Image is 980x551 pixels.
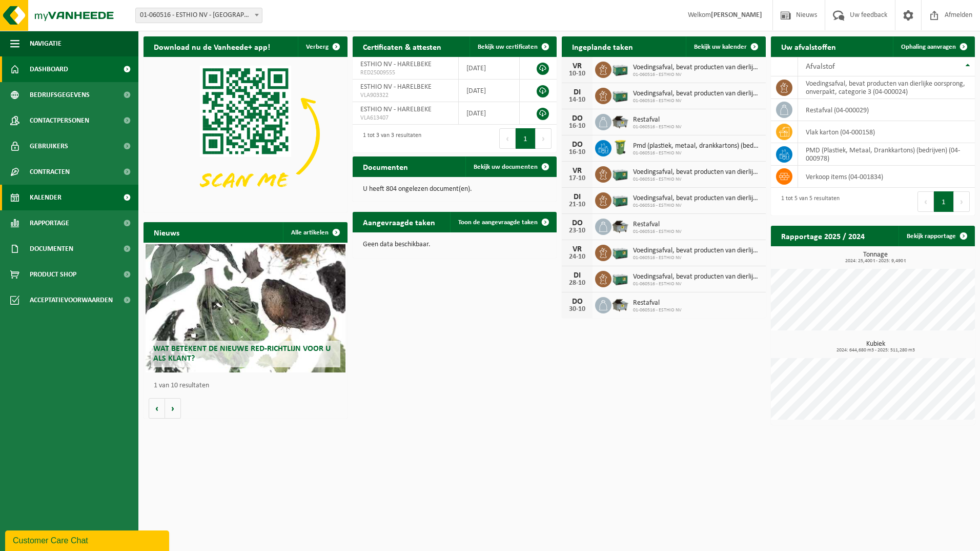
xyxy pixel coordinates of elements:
button: 1 [516,128,536,149]
span: 01-060516 - ESTHIO NV [633,124,682,130]
h2: Documenten [353,156,418,176]
span: 2024: 25,400 t - 2025: 9,490 t [776,259,975,264]
p: Geen data beschikbaar. [363,241,546,248]
span: Bekijk uw documenten [474,164,538,170]
span: ESTHIO NV - HARELBEKE [360,61,432,68]
div: 21-10 [567,201,587,208]
a: Toon de aangevraagde taken [450,212,556,232]
img: Download de VHEPlus App [144,57,348,210]
span: Contactpersonen [30,108,89,133]
button: Verberg [298,36,346,57]
a: Alle artikelen [283,222,346,243]
img: WB-5000-GAL-GY-01 [611,112,629,130]
span: 01-060516 - ESTHIO NV [633,255,761,261]
td: [DATE] [459,80,519,102]
img: WB-0240-HPE-GN-50 [611,139,629,156]
button: Previous [917,191,934,212]
div: DI [567,193,587,201]
a: Bekijk uw kalender [686,36,765,57]
span: Acceptatievoorwaarden [30,287,113,313]
span: Wat betekent de nieuwe RED-richtlijn voor u als klant? [153,345,331,363]
button: Next [536,128,552,149]
h3: Kubiek [776,341,975,353]
span: Verberg [306,44,329,50]
span: RED25009555 [360,69,451,77]
span: VLA903322 [360,91,451,100]
div: DI [567,88,587,96]
h2: Aangevraagde taken [353,212,445,232]
span: Afvalstof [806,63,835,71]
span: Contracten [30,159,70,185]
button: Vorige [149,398,165,419]
td: verkoop items (04-001834) [798,166,975,188]
img: PB-LB-0680-HPE-GN-01 [611,269,629,287]
a: Bekijk uw documenten [465,156,556,177]
img: PB-LB-0680-HPE-GN-01 [611,86,629,104]
h2: Rapportage 2025 / 2024 [771,226,875,246]
span: Pmd (plastiek, metaal, drankkartons) (bedrijven) [633,142,761,150]
button: Previous [499,128,516,149]
span: Rapportage [30,210,69,236]
span: Voedingsafval, bevat producten van dierlijke oorsprong, onverpakt, categorie 3 [633,273,761,281]
div: 10-10 [567,70,587,77]
h2: Nieuws [144,222,190,242]
div: 1 tot 3 van 3 resultaten [358,127,421,150]
div: 16-10 [567,123,587,130]
span: ESTHIO NV - HARELBEKE [360,83,432,91]
p: U heeft 804 ongelezen document(en). [363,186,546,193]
a: Bekijk rapportage [899,226,974,246]
div: 28-10 [567,280,587,287]
span: 01-060516 - ESTHIO NV [633,203,761,209]
button: Next [954,191,970,212]
div: VR [567,167,587,175]
span: Kalender [30,185,62,210]
div: DO [567,219,587,227]
td: restafval (04-000029) [798,99,975,121]
span: 01-060516 - ESTHIO NV - HARELBEKE [136,8,262,23]
div: 14-10 [567,96,587,104]
a: Ophaling aanvragen [893,36,974,57]
span: Product Shop [30,262,76,287]
span: 01-060516 - ESTHIO NV [633,98,761,104]
span: 01-060516 - ESTHIO NV [633,150,761,156]
iframe: chat widget [5,528,171,551]
img: PB-LB-0680-HPE-GN-01 [611,60,629,77]
div: DO [567,141,587,149]
h2: Uw afvalstoffen [771,36,846,56]
span: 01-060516 - ESTHIO NV [633,72,761,78]
span: 01-060516 - ESTHIO NV [633,281,761,287]
h2: Certificaten & attesten [353,36,452,56]
span: 01-060516 - ESTHIO NV - HARELBEKE [135,8,262,23]
div: DO [567,114,587,123]
a: Wat betekent de nieuwe RED-richtlijn voor u als klant? [146,244,345,372]
img: PB-LB-0680-HPE-GN-01 [611,243,629,261]
div: DO [567,298,587,306]
div: 1 tot 5 van 5 resultaten [776,190,840,213]
a: Bekijk uw certificaten [469,36,556,57]
span: 01-060516 - ESTHIO NV [633,307,682,313]
img: PB-LB-0680-HPE-GN-01 [611,165,629,182]
div: 16-10 [567,149,587,156]
span: Voedingsafval, bevat producten van dierlijke oorsprong, onverpakt, categorie 3 [633,168,761,176]
div: DI [567,271,587,280]
div: 24-10 [567,253,587,261]
span: Documenten [30,236,73,262]
span: Ophaling aanvragen [901,44,956,50]
span: Restafval [633,221,682,229]
td: PMD (Plastiek, Metaal, Drankkartons) (bedrijven) (04-000978) [798,143,975,166]
td: voedingsafval, bevat producten van dierlijke oorsprong, onverpakt, categorie 3 (04-000024) [798,76,975,99]
img: PB-LB-0680-HPE-GN-01 [611,191,629,208]
td: vlak karton (04-000158) [798,121,975,143]
td: [DATE] [459,57,519,80]
p: 1 van 10 resultaten [154,382,342,389]
span: Voedingsafval, bevat producten van dierlijke oorsprong, onverpakt, categorie 3 [633,64,761,72]
span: Navigatie [30,31,62,56]
h2: Download nu de Vanheede+ app! [144,36,280,56]
span: Bedrijfsgegevens [30,82,90,108]
span: Dashboard [30,56,68,82]
span: Bekijk uw kalender [694,44,747,50]
span: ESTHIO NV - HARELBEKE [360,106,432,113]
span: Gebruikers [30,133,68,159]
span: Bekijk uw certificaten [478,44,538,50]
